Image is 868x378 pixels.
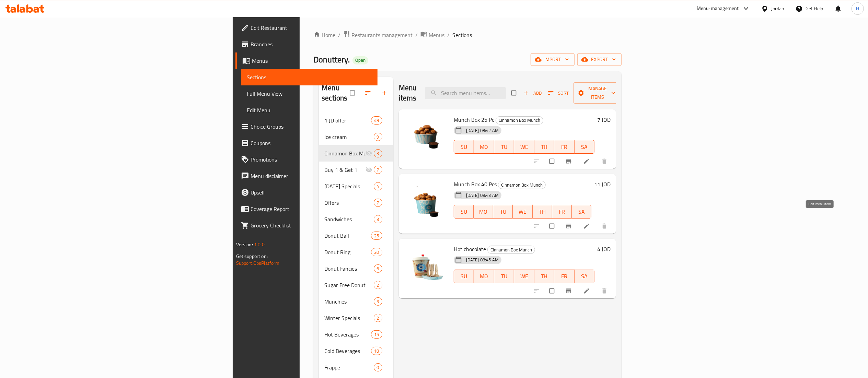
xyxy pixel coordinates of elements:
[597,218,613,234] button: delete
[452,31,472,39] span: Sections
[324,347,371,355] span: Cold Beverages
[371,348,382,354] span: 18
[513,205,532,218] button: WE
[597,283,613,298] button: delete
[454,140,474,154] button: SU
[374,134,382,140] span: 9
[324,314,373,322] div: Winter Specials
[498,181,546,189] div: Cinnamon Box Munch
[371,117,382,124] span: 49
[557,142,572,152] span: FR
[583,287,591,294] a: Edit menu item
[496,116,543,125] div: Cinnamon Box Munch
[454,179,497,189] span: Munch Box 40 Pcs
[517,142,532,152] span: WE
[537,271,552,281] span: TH
[241,102,378,118] a: Edit Menu
[579,84,617,102] span: Manage items
[235,20,378,36] a: Edit Restaurant
[235,151,378,168] a: Promotions
[454,115,494,125] span: Munch Box 25 Pc
[374,363,382,371] div: items
[371,232,382,240] div: items
[319,260,393,277] div: Donut Fancies6
[514,140,534,154] button: WE
[235,135,378,151] a: Coupons
[371,233,382,239] span: 25
[474,270,494,283] button: MO
[597,154,613,169] button: delete
[577,271,592,281] span: SA
[476,207,490,217] span: MO
[235,118,378,135] a: Choice Groups
[374,265,382,272] span: 6
[523,89,542,97] span: Add
[516,207,530,217] span: WE
[374,199,382,207] div: items
[366,166,372,173] svg: Inactive section
[324,264,373,273] span: Donut Fancies
[319,227,393,244] div: Donut Ball25
[351,31,413,39] span: Restaurants management
[319,277,393,293] div: Sugar Free Donut2
[531,53,575,66] button: import
[420,31,444,39] a: Menus
[235,36,378,52] a: Branches
[374,183,382,190] span: 4
[771,5,785,12] div: Jordan
[457,271,471,281] span: SU
[554,270,575,283] button: FR
[494,140,514,154] button: TU
[474,140,494,154] button: MO
[235,217,378,234] a: Grocery Checklist
[493,205,513,218] button: TU
[561,154,578,169] button: Branch-specific-item
[415,31,418,39] li: /
[548,89,569,97] span: Sort
[545,220,560,233] span: Select to update
[514,270,534,283] button: WE
[494,270,514,283] button: TU
[597,115,611,125] h6: 7 JOD
[534,140,555,154] button: TH
[251,205,372,213] span: Coverage Report
[251,24,372,32] span: Edit Restaurant
[235,52,378,69] a: Menus
[554,140,575,154] button: FR
[235,201,378,217] a: Coverage Report
[552,205,572,218] button: FR
[463,257,501,263] span: [DATE] 08:45 AM
[371,248,382,256] div: items
[319,145,393,162] div: Cinnamon Box Munch3
[374,297,382,306] div: items
[447,31,450,39] li: /
[374,149,382,157] div: items
[594,179,611,189] h6: 11 JOD
[574,82,622,104] button: Manage items
[374,314,382,322] div: items
[557,271,572,281] span: FR
[324,330,371,339] div: Hot Beverages
[474,205,493,218] button: MO
[251,122,372,131] span: Choice Groups
[343,31,413,39] a: Restaurants management
[577,142,592,152] span: SA
[251,155,372,164] span: Promotions
[319,129,393,145] div: Ice cream9
[374,216,382,223] span: 3
[324,248,371,256] span: Donut Ring
[583,55,616,64] span: export
[241,69,378,85] a: Sections
[247,106,372,114] span: Edit Menu
[235,184,378,201] a: Upsell
[324,232,371,240] span: Donut Ball
[374,215,382,223] div: items
[371,116,382,125] div: items
[697,4,739,13] div: Menu-management
[324,363,373,371] span: Frappe
[457,207,471,217] span: SU
[374,133,382,141] div: items
[235,168,378,184] a: Menu disclaimer
[404,179,448,223] img: Munch Box 40 Pcs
